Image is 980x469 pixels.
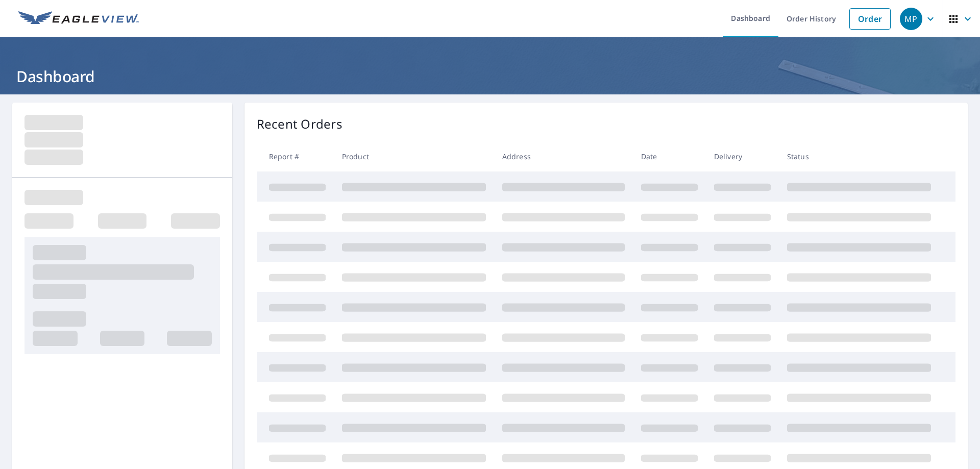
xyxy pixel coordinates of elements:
th: Delivery [706,141,779,171]
img: EV Logo [18,11,139,27]
div: MP [900,8,922,30]
th: Product [334,141,494,171]
th: Report # [257,141,334,171]
th: Address [494,141,633,171]
th: Status [779,141,939,171]
th: Date [633,141,706,171]
a: Order [849,8,891,30]
p: Recent Orders [257,115,342,133]
h1: Dashboard [12,66,968,87]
